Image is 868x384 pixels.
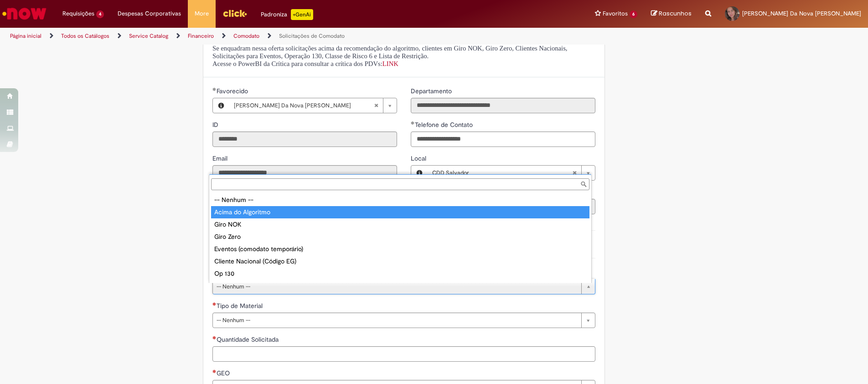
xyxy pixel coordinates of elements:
[211,243,589,255] div: Eventos (comodato temporário)
[211,231,589,243] div: Giro Zero
[211,280,589,292] div: Lista de Restrição
[211,268,589,280] div: Op 130
[211,255,589,268] div: Cliente Nacional (Código EG)
[211,218,589,231] div: Giro NOK
[211,206,589,218] div: Acima do Algoritmo
[209,192,591,283] ul: Tipo da Solicitação
[211,194,589,206] div: -- Nenhum --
